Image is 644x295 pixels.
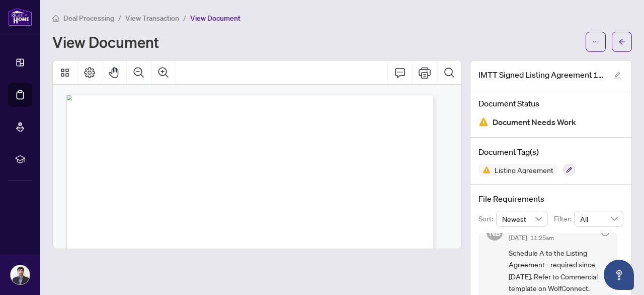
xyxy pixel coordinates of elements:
[478,117,489,127] img: Document Status
[118,12,121,24] li: /
[11,265,30,284] img: Profile Icon
[509,234,554,242] span: [DATE], 11:25am
[8,8,32,26] img: logo
[190,14,240,23] span: View Document
[554,213,574,224] p: Filter:
[604,260,634,290] button: Open asap
[509,247,609,294] span: Schedule A to the Listing Agreement - required since [DATE]. Refer to Commercial template on Wolf...
[63,14,114,23] span: Deal Processing
[502,211,542,226] span: Newest
[52,34,159,50] h1: View Document
[618,38,625,45] span: arrow-left
[478,146,623,158] h4: Document Tag(s)
[478,193,623,205] h4: File Requirements
[478,97,623,109] h4: Document Status
[478,164,491,176] img: Status Icon
[614,72,621,79] span: edit
[489,225,501,239] span: NB
[493,115,576,129] span: Document Needs Work
[491,166,557,173] span: Listing Agreement
[52,15,59,22] span: home
[478,69,604,81] span: IMTT Signed Listing Agreement 1.pdf
[125,14,179,23] span: View Transaction
[580,211,617,226] span: All
[592,38,599,45] span: ellipsis
[478,213,496,224] p: Sort:
[183,12,186,24] li: /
